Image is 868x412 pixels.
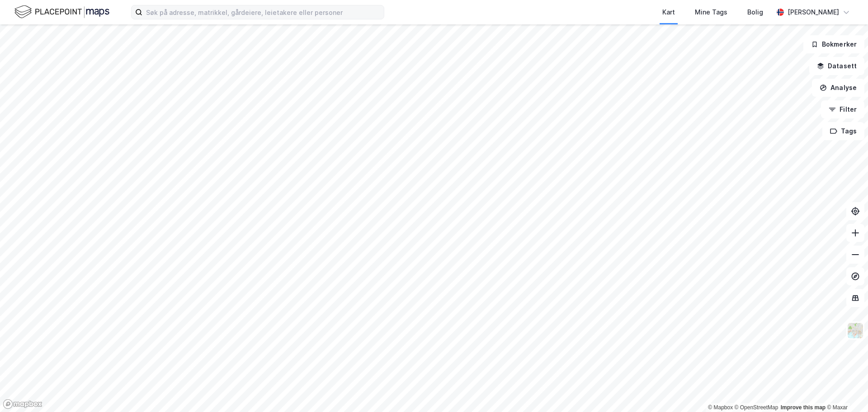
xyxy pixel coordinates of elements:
div: Bolig [747,7,763,18]
div: [PERSON_NAME] [788,7,839,18]
div: Kontrollprogram for chat [823,369,868,412]
input: Søk på adresse, matrikkel, gårdeiere, leietakere eller personer [142,5,384,19]
div: Kart [662,7,675,18]
div: Mine Tags [695,7,727,18]
iframe: Chat Widget [823,369,868,412]
img: logo.f888ab2527a4732fd821a326f86c7f29.svg [14,4,109,20]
